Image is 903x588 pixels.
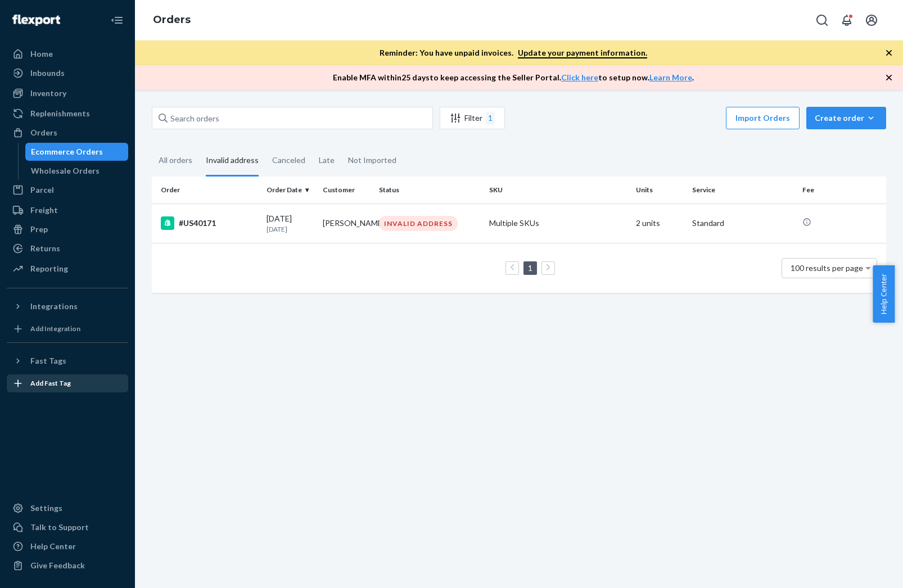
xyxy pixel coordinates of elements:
div: Add Integration [30,324,80,333]
button: Open notifications [836,9,858,31]
a: Page 1 is your current page [526,263,535,273]
div: Freight [30,205,58,216]
div: Filter [440,111,504,125]
td: 2 units [631,203,688,243]
th: Service [688,177,798,203]
div: Give Feedback [30,560,85,571]
p: Standard [692,218,793,229]
div: Ecommerce Orders [31,146,103,157]
th: Fee [798,177,886,203]
div: Inbounds [30,67,65,79]
td: [PERSON_NAME] [318,203,374,243]
button: Open account menu [860,9,883,31]
button: Integrations [7,297,128,315]
button: Give Feedback [7,557,128,575]
div: Replenishments [30,108,90,119]
th: Order [152,177,262,203]
a: Settings [7,499,128,517]
div: Parcel [30,184,54,196]
div: Invalid address [206,146,259,177]
a: Home [7,45,128,63]
th: Status [374,177,485,203]
div: Returns [30,243,60,254]
a: Replenishments [7,105,128,123]
div: [DATE] [267,213,314,234]
div: Settings [30,503,62,514]
div: Home [30,48,53,60]
a: Reporting [7,260,128,278]
div: Inventory [30,88,66,99]
button: Close Navigation [106,9,128,31]
img: Flexport logo [12,15,60,26]
div: Orders [30,127,57,138]
button: Filter [440,107,505,129]
div: Fast Tags [30,355,66,367]
button: Fast Tags [7,352,128,370]
span: 100 results per page [791,263,863,273]
a: Help Center [7,537,128,555]
div: INVALID ADDRESS [379,216,458,231]
div: Help Center [30,541,76,552]
a: Orders [153,13,191,26]
a: Talk to Support [7,518,128,536]
div: Reporting [30,263,68,274]
div: 1 [486,111,495,125]
div: Late [319,146,335,175]
a: Click here [561,73,598,82]
a: Inbounds [7,64,128,82]
a: Prep [7,220,128,238]
a: Wholesale Orders [25,162,129,180]
p: [DATE] [267,224,314,234]
a: Inventory [7,84,128,102]
div: Add Fast Tag [30,378,71,388]
div: Not Imported [348,146,396,175]
div: Create order [815,112,878,124]
th: Order Date [262,177,318,203]
div: Prep [30,224,48,235]
p: Enable MFA within 25 days to keep accessing the Seller Portal. to setup now. . [333,72,694,83]
a: Ecommerce Orders [25,143,129,161]
a: Parcel [7,181,128,199]
th: SKU [485,177,631,203]
a: Update your payment information. [518,48,647,58]
a: Add Integration [7,320,128,338]
button: Import Orders [726,107,800,129]
a: Freight [7,201,128,219]
a: Learn More [649,73,692,82]
th: Units [631,177,688,203]
button: Help Center [873,265,895,323]
p: Reminder: You have unpaid invoices. [380,47,647,58]
td: Multiple SKUs [485,203,631,243]
a: Add Fast Tag [7,374,128,392]
input: Search orders [152,107,433,129]
div: All orders [159,146,192,175]
div: Integrations [30,301,78,312]
button: Open Search Box [811,9,833,31]
div: Talk to Support [30,522,89,533]
button: Create order [806,107,886,129]
ol: breadcrumbs [144,4,200,37]
div: Customer [323,185,370,195]
div: #US40171 [161,216,258,230]
div: Canceled [272,146,305,175]
a: Returns [7,239,128,257]
div: Wholesale Orders [31,165,100,177]
a: Orders [7,124,128,142]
